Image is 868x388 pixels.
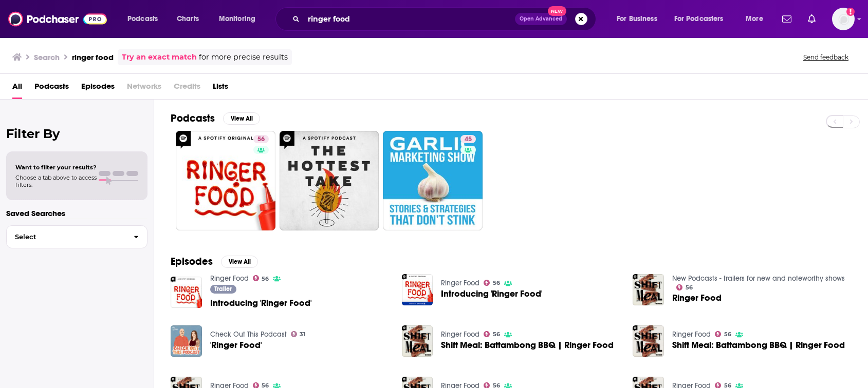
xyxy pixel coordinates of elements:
span: For Business [617,12,657,26]
span: New [548,6,566,16]
button: open menu [120,11,171,27]
a: Show notifications dropdown [804,10,820,28]
a: 56 [715,331,731,337]
span: Charts [177,12,199,26]
span: Credits [174,78,200,99]
div: Search podcasts, credits, & more... [285,7,606,31]
a: Ringer Food [672,330,711,339]
button: Send feedback [800,53,852,62]
span: Trailer [214,286,232,292]
svg: Add a profile image [846,8,855,16]
span: More [746,12,763,26]
a: 56 [484,331,500,337]
button: Select [6,225,147,248]
a: Shift Meal: Battambong BBQ | Ringer Food [441,341,614,350]
span: 56 [493,383,500,388]
img: Introducing 'Ringer Food' [402,274,433,305]
a: Introducing 'Ringer Food' [441,289,542,298]
a: Lists [213,78,228,99]
a: Introducing 'Ringer Food' [210,299,311,307]
a: Ringer Food [441,279,479,287]
a: Shift Meal: Battambong BBQ | Ringer Food [672,341,845,350]
span: 45 [465,134,472,145]
a: 31 [291,331,306,337]
span: 56 [262,277,269,281]
span: Monitoring [219,12,255,26]
a: PodcastsView All [171,112,260,125]
a: Podcasts [34,78,69,99]
span: Choose a tab above to access filters. [15,174,97,188]
span: 56 [724,332,731,337]
a: 56 [253,275,269,281]
h3: ringer food [72,52,114,62]
button: open menu [610,11,670,27]
button: open menu [212,11,269,27]
span: 31 [300,332,305,337]
span: Episodes [81,78,115,99]
span: for more precise results [199,51,288,63]
a: 56 [176,131,275,230]
span: Logged in as rowan.sullivan [832,8,855,30]
img: Shift Meal: Battambong BBQ | Ringer Food [402,325,433,357]
span: 56 [493,332,500,337]
span: Open Advanced [520,16,562,22]
a: 45 [460,135,476,143]
span: Select [7,234,125,240]
img: Ringer Food [633,274,664,305]
span: Want to filter your results? [15,164,97,171]
p: Saved Searches [6,208,147,218]
button: View All [223,112,260,125]
span: For Podcasters [674,12,724,26]
a: New Podcasts - trailers for new and noteworthy shows [672,274,845,283]
a: Charts [170,11,205,27]
a: 56 [253,135,269,143]
a: 56 [676,284,693,290]
button: open menu [738,11,776,27]
span: 56 [724,383,731,388]
a: 'Ringer Food' [210,341,262,350]
button: open menu [668,11,738,27]
img: 'Ringer Food' [171,325,202,357]
a: Show notifications dropdown [778,10,796,28]
span: Podcasts [127,12,158,26]
span: 56 [257,134,265,145]
a: 45 [383,131,483,230]
span: 56 [262,383,269,388]
a: All [12,78,22,99]
a: Check Out This Podcast [210,330,287,339]
button: Show profile menu [832,8,855,30]
a: Ringer Food [441,330,479,339]
img: Shift Meal: Battambong BBQ | Ringer Food [633,325,664,357]
button: View All [221,256,258,268]
img: Introducing 'Ringer Food' [171,277,202,308]
span: Networks [127,78,161,99]
span: 56 [686,285,693,290]
h2: Filter By [6,126,147,141]
h2: Podcasts [171,112,215,125]
button: Open AdvancedNew [515,13,567,25]
a: Ringer Food [672,294,722,302]
a: Ringer Food [210,274,249,283]
h3: Search [34,52,60,62]
input: Search podcasts, credits, & more... [304,11,515,27]
a: 56 [484,280,500,286]
a: Try an exact match [122,51,197,63]
img: Podchaser - Follow, Share and Rate Podcasts [8,9,107,29]
h2: Episodes [171,255,213,268]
